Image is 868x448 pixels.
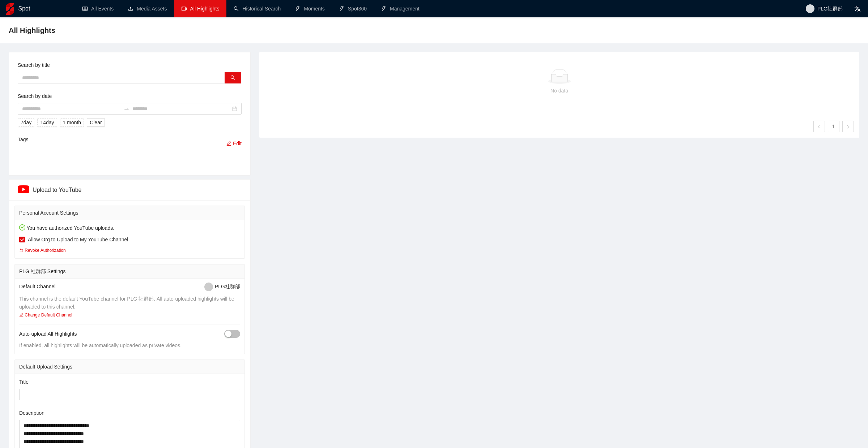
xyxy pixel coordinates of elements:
li: Previous Page [813,121,825,132]
span: to [124,106,129,112]
span: This channel is the default YouTube channel for PLG 社群部. All auto-uploaded highlights will be upl... [19,296,234,318]
span: Auto-upload All Highlights [19,330,77,338]
button: 7day [18,118,34,127]
a: thunderboltMoments [295,6,325,12]
li: Next Page [842,121,854,132]
span: right [846,125,850,129]
label: Search by title [18,61,50,69]
div: Personal Account Settings [19,206,240,220]
button: search [225,72,241,83]
span: If enabled, all highlights will be automatically uploaded as private videos. [19,343,182,348]
span: 7 [21,119,24,126]
button: right [842,121,854,132]
img: logo [6,3,14,15]
span: edit [226,141,231,146]
a: uploadMedia Assets [128,6,167,12]
a: searchHistorical Search [234,6,281,12]
div: PLG 社群部 Settings [19,264,240,278]
span: Default Channel [19,283,55,291]
span: rollback [19,248,24,253]
span: video-camera [182,6,187,11]
div: Default Upload Settings [19,360,240,374]
span: 14 [40,119,46,126]
div: Upload to YouTube [18,180,242,200]
img: ipTCn+eVMsQAAAAASUVORK5CYII= [18,185,29,193]
a: thunderboltSpot360 [339,6,367,12]
a: tableAll Events [82,6,114,12]
a: Edit [226,141,242,146]
label: Search by date [18,92,52,100]
button: 1 month [60,118,84,127]
a: thunderboltManagement [381,6,420,12]
button: 14day [37,118,57,127]
a: 1 [828,121,839,132]
label: Title [19,378,29,386]
span: All Highlights [190,6,220,12]
span: left [817,125,821,129]
span: All Highlights [9,25,55,36]
button: Clear [87,118,105,127]
div: PLG社群部 [204,283,240,291]
div: No data [271,87,848,95]
a: Revoke Authorization [19,247,66,254]
span: search [230,75,235,81]
label: Tags [18,135,29,143]
span: edit [19,313,24,317]
a: Change Default Channel [19,313,72,318]
span: swap-right [124,106,129,112]
li: 1 [828,121,839,132]
div: You have authorized YouTube uploads. [19,224,240,254]
label: Description [19,409,44,417]
button: left [813,121,825,132]
span: Allow Org to Upload to My YouTube Channel [25,236,131,244]
span: check-circle [19,224,25,231]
